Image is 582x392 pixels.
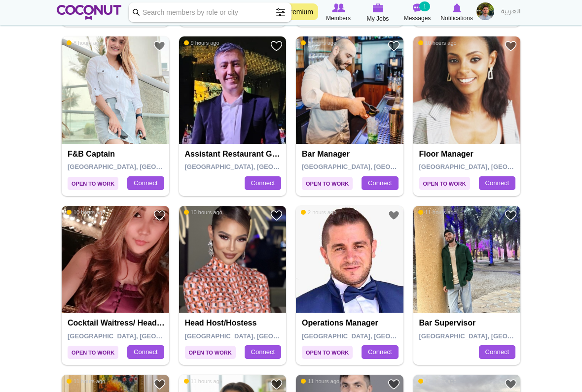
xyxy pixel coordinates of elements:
span: [GEOGRAPHIC_DATA], [GEOGRAPHIC_DATA] [68,332,208,340]
span: Open to Work [419,177,470,190]
a: Notifications Notifications [437,2,476,23]
a: Add to Favourites [270,209,283,222]
span: 2 hours ago [301,209,336,216]
a: Connect [479,176,515,190]
span: 10 hours ago [418,39,457,46]
a: Add to Favourites [153,40,166,52]
span: My Jobs [367,14,389,24]
span: [GEOGRAPHIC_DATA], [GEOGRAPHIC_DATA] [185,332,326,340]
span: 10 hours ago [67,209,105,216]
a: Messages Messages 1 [398,2,437,23]
a: Connect [245,345,281,359]
a: Add to Favourites [505,40,517,52]
span: 8 hours ago [67,39,102,46]
span: [GEOGRAPHIC_DATA], [GEOGRAPHIC_DATA] [302,163,442,170]
span: 11 hours ago [301,378,339,385]
h4: Cocktail Waitress/ head waitresses/vip waitress/waitress [68,319,166,327]
input: Search members by role or city [129,2,291,22]
a: Add to Favourites [270,378,283,391]
img: Notifications [453,3,461,12]
span: 11 hours ago [67,378,105,385]
span: Open to Work [185,346,236,359]
span: [GEOGRAPHIC_DATA], [GEOGRAPHIC_DATA] [68,163,208,170]
a: Add to Favourites [388,40,400,52]
span: Open to Work [68,346,118,359]
span: Messages [404,13,431,23]
a: My Jobs My Jobs [358,2,398,24]
img: Browse Members [332,3,345,12]
a: Add to Favourites [388,378,400,391]
span: Open to Work [68,177,118,190]
a: Connect [479,345,515,359]
span: [GEOGRAPHIC_DATA], [GEOGRAPHIC_DATA] [419,163,560,170]
span: 9 hours ago [301,39,336,46]
img: Home [57,5,121,20]
span: [GEOGRAPHIC_DATA], [GEOGRAPHIC_DATA] [185,163,326,170]
span: [GEOGRAPHIC_DATA], [GEOGRAPHIC_DATA] [419,332,560,340]
h4: Head Host/Hostess [185,319,283,327]
a: Add to Favourites [388,209,400,222]
span: Members [326,13,351,23]
span: Notifications [440,13,473,23]
span: 11 hours ago [418,378,457,385]
span: 10 hours ago [184,209,222,216]
h4: Assistant Restaurant General Manager [185,150,283,159]
a: العربية [496,2,525,22]
h4: Bar Supervisor [419,319,517,327]
h4: F&B captain [68,150,166,159]
a: Connect [362,345,398,359]
span: 9 hours ago [184,39,219,46]
a: Connect [362,176,398,190]
span: Open to Work [302,177,353,190]
a: Connect [127,345,164,359]
a: Add to Favourites [505,209,517,222]
img: Messages [412,3,422,12]
a: Browse Members Members [319,2,358,23]
span: [GEOGRAPHIC_DATA], [GEOGRAPHIC_DATA] [302,332,442,340]
h4: Bar Manager [302,150,400,159]
span: Open to Work [302,346,353,359]
a: Add to Favourites [153,209,166,222]
a: Add to Favourites [505,378,517,391]
a: Add to Favourites [270,40,283,52]
span: 11 hours ago [184,378,222,385]
h4: Floor Manager [419,150,517,159]
a: Connect [245,176,281,190]
span: 11 hours ago [418,209,457,216]
small: 1 [419,1,430,11]
a: Add to Favourites [153,378,166,391]
img: My Jobs [372,3,383,12]
h4: Operations manager [302,319,400,327]
a: Go Premium [269,3,318,20]
a: Connect [127,176,164,190]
